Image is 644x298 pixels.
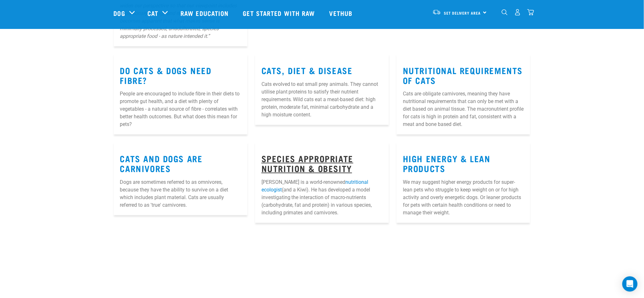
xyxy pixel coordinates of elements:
[323,0,361,26] a: Vethub
[120,68,212,82] a: Do Cats & Dogs Need Fibre?
[514,9,521,16] img: user.png
[403,90,524,128] p: Cats are obligate carnivores, meaning they have nutritional requirements that can only be met wit...
[261,80,383,119] p: Cats evolved to eat small prey animals. They cannot utilise plant proteins to satisfy their nutri...
[502,9,508,15] img: home-icon-1@2x.png
[120,90,241,128] p: People are encouraged to include fibre in their diets to promote gut health, and a diet with plen...
[444,12,481,14] span: Set Delivery Area
[120,178,241,209] p: Dogs are sometimes referred to as omnivores, because they have the ability to survive on a diet w...
[237,0,323,26] a: Get started with Raw
[261,156,353,170] a: Species Appropriate Nutrition & Obesity
[120,156,203,170] a: Cats and Dogs Are Carnivores
[114,8,125,18] a: Dog
[622,276,638,292] div: Open Intercom Messenger
[527,9,534,16] img: home-icon@2x.png
[147,8,158,18] a: Cat
[403,68,523,82] a: Nutritional Requirements of Cats
[261,179,369,193] a: nutritional ecologist
[403,178,524,217] p: We may suggest higher energy products for super-lean pets who struggle to keep weight on or for h...
[403,156,491,170] a: High Energy & Lean Products
[174,0,236,26] a: Raw Education
[261,68,353,73] a: Cats, Diet & Disease
[261,178,383,217] p: [PERSON_NAME] is a world-renowned (and a Kiwi). He has developed a model investigating the intera...
[432,9,441,15] img: van-moving.png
